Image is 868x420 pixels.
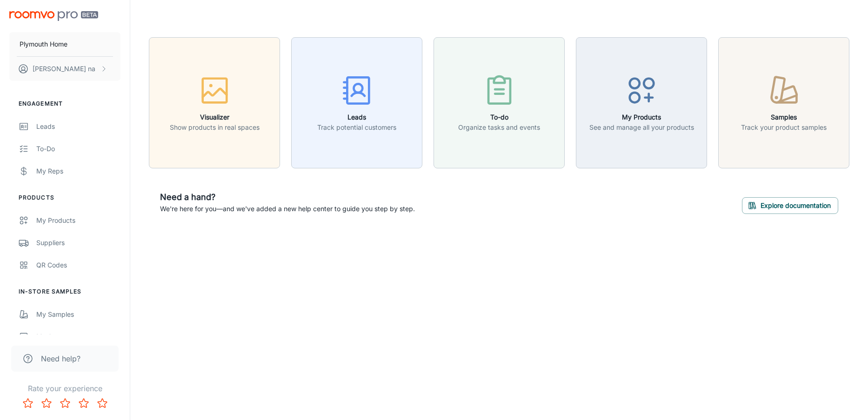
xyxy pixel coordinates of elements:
[291,37,422,168] button: LeadsTrack potential customers
[36,215,120,226] div: My Products
[160,204,415,214] p: We're here for you—and we've added a new help center to guide you step by step.
[291,97,422,107] a: LeadsTrack potential customers
[36,144,120,154] div: To-do
[33,64,95,74] p: [PERSON_NAME] na
[576,97,707,107] a: My ProductsSee and manage all your products
[9,32,120,56] button: Plymouth Home
[458,112,540,122] h6: To-do
[170,112,260,122] h6: Visualizer
[742,197,838,214] button: Explore documentation
[317,112,396,122] h6: Leads
[9,57,120,81] button: [PERSON_NAME] na
[576,37,707,168] button: My ProductsSee and manage all your products
[36,121,120,132] div: Leads
[741,122,827,133] p: Track your product samples
[589,122,694,133] p: See and manage all your products
[458,122,540,133] p: Organize tasks and events
[160,191,415,204] h6: Need a hand?
[36,238,120,248] div: Suppliers
[36,166,120,176] div: My Reps
[36,260,120,270] div: QR Codes
[741,112,827,122] h6: Samples
[434,37,565,168] button: To-doOrganize tasks and events
[434,97,565,107] a: To-doOrganize tasks and events
[718,97,849,107] a: SamplesTrack your product samples
[149,37,280,168] button: VisualizerShow products in real spaces
[718,37,849,168] button: SamplesTrack your product samples
[20,39,67,49] p: Plymouth Home
[589,112,694,122] h6: My Products
[170,122,260,133] p: Show products in real spaces
[317,122,396,133] p: Track potential customers
[742,200,838,209] a: Explore documentation
[9,11,98,21] img: Roomvo PRO Beta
